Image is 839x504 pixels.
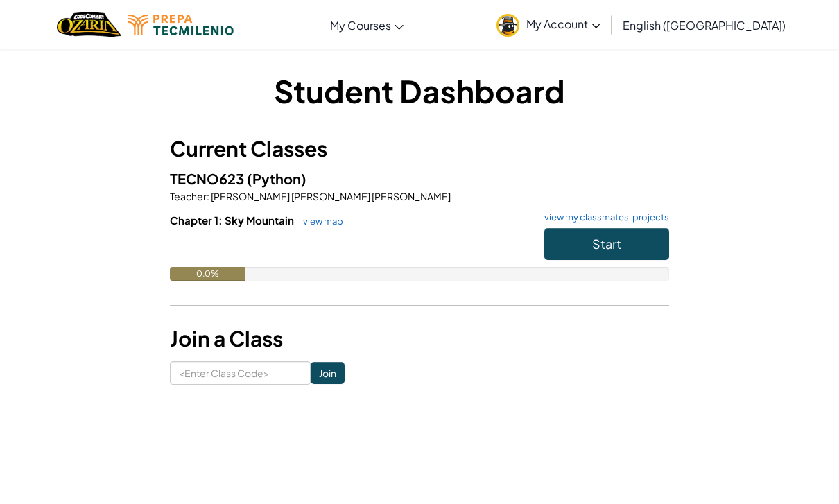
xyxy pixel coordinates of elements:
[296,216,343,227] a: view map
[57,10,121,39] img: Home
[128,15,234,35] img: Tecmilenio logo
[323,6,410,44] a: My Courses
[170,267,245,281] div: 0.0%
[209,190,451,202] span: [PERSON_NAME] [PERSON_NAME] [PERSON_NAME]
[544,228,669,260] button: Start
[170,190,207,202] span: Teacher
[311,362,345,384] input: Join
[623,18,786,33] span: English ([GEOGRAPHIC_DATA])
[330,18,391,33] span: My Courses
[496,14,519,37] img: avatar
[490,3,607,46] a: My Account
[592,236,621,252] span: Start
[616,6,793,44] a: English ([GEOGRAPHIC_DATA])
[57,10,121,39] a: Ozaria by CodeCombat logo
[526,17,600,31] span: My Account
[207,190,209,202] span: :
[170,323,669,354] h3: Join a Class
[247,170,306,187] span: (Python)
[170,214,296,227] span: Chapter 1: Sky Mountain
[170,133,669,164] h3: Current Classes
[537,213,669,222] a: view my classmates' projects
[170,170,247,187] span: TECNO623
[170,361,311,385] input: <Enter Class Code>
[170,69,669,112] h1: Student Dashboard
